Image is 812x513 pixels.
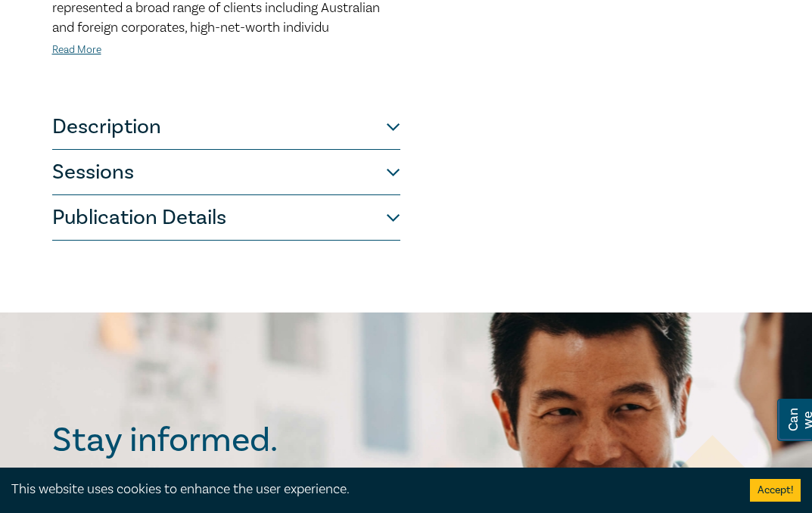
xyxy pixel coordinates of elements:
button: Sessions [52,150,400,195]
h2: Stay informed. [52,421,409,460]
a: Read More [52,43,101,57]
button: Publication Details [52,195,400,241]
button: Accept cookies [750,479,801,502]
button: Description [52,104,400,150]
div: This website uses cookies to enhance the user experience. [11,480,727,499]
